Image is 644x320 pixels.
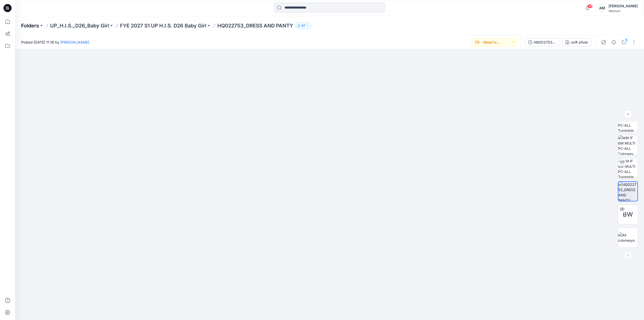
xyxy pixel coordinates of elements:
[60,40,89,44] a: [PERSON_NAME]
[609,3,638,9] div: [PERSON_NAME]
[623,210,633,219] span: BW
[21,40,89,45] span: Posted [DATE] 11:16 by
[217,22,293,29] p: HQ022753_DRESS AND PANTY
[562,38,591,46] button: soft silver
[618,112,638,132] img: WM IF 6M MULTI PC-ALL Turntable with Avatar
[163,19,496,320] img: eyJhbGciOiJIUzI1NiIsImtpZCI6IjAiLCJzbHQiOiJzZXMiLCJ0eXAiOiJKV1QifQ.eyJkYXRhIjp7InR5cGUiOiJzdG9yYW...
[618,135,638,155] img: WM IF 6M MULTI PC-ALL Colorway wo Avatar
[301,23,305,28] p: 47
[597,4,607,13] div: AM
[525,38,560,46] button: HQ022753_DRESS AND PANTY
[620,38,628,46] button: 1
[609,9,638,13] div: Walmart
[50,22,109,29] a: UP_H.I.S._D26_Baby Girl
[587,4,593,8] span: 48
[618,182,637,201] img: HQ022753_DRESS AND PANTY SET
[610,38,618,46] button: Details
[534,40,557,45] div: HQ022753_DRESS AND PANTY
[571,40,588,45] div: soft silver
[21,22,39,29] a: Folders
[295,22,311,29] button: 47
[624,38,629,43] div: 1
[618,232,638,243] img: All colorways
[120,22,206,29] a: FYE 2027 S1 UP H.I.S. D26 Baby Girl
[618,158,638,178] img: WM IF 6M MULTI PC-ALL Turntable with Avatar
